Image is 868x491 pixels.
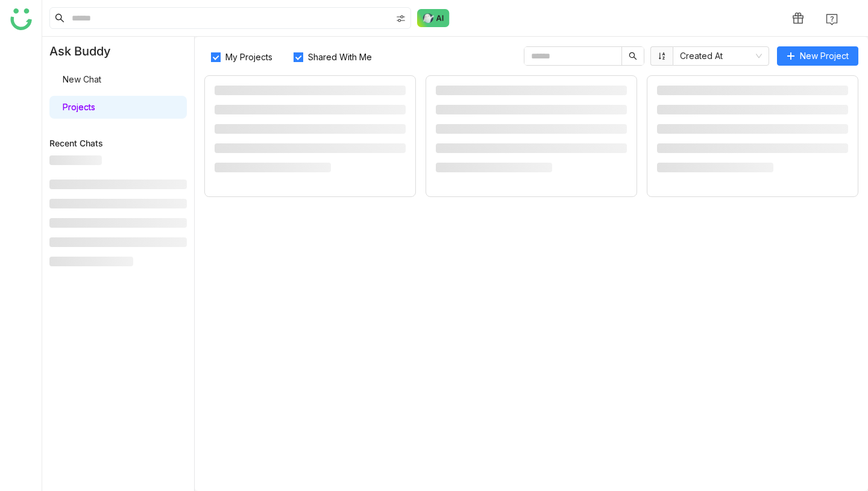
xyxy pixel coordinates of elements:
span: New Project [800,49,849,63]
nz-select-item: Created At [680,47,762,65]
div: Ask Buddy [42,37,194,66]
span: My Projects [221,52,277,62]
img: ask-buddy-normal.svg [417,9,450,27]
button: New Project [777,46,858,66]
img: search-type.svg [396,14,406,23]
div: Recent Chats [49,138,187,148]
img: logo [10,8,32,30]
img: help.svg [826,13,838,25]
a: New Chat [59,74,101,84]
a: Projects [59,102,95,112]
span: Shared With Me [303,52,377,62]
